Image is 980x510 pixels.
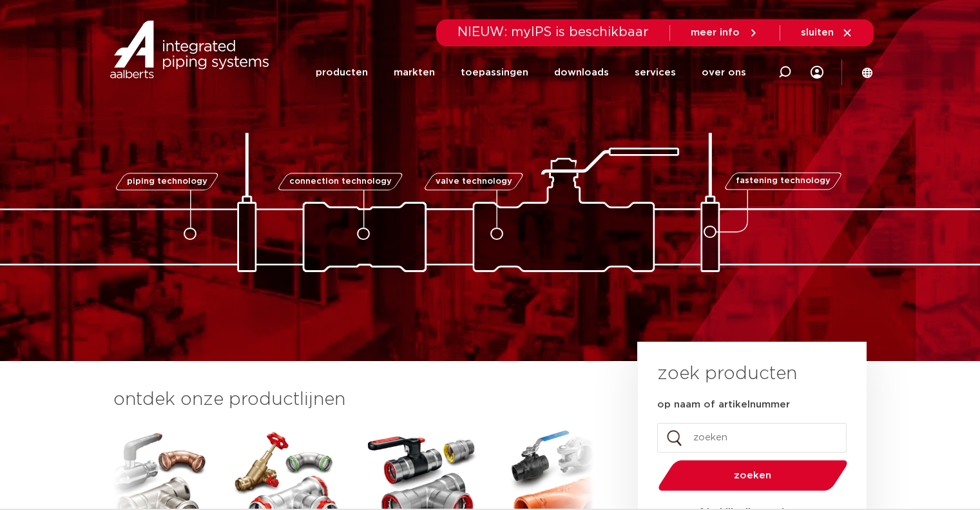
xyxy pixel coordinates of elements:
[657,423,847,453] input: zoeken
[289,177,391,186] span: connection technology
[801,27,853,39] a: sluiten
[457,26,649,39] span: NIEUW: myIPS is beschikbaar
[653,459,852,492] button: zoeken
[691,471,814,480] span: zoeken
[554,48,609,97] a: downloads
[127,177,207,186] span: piping technology
[736,177,831,186] span: fastening technology
[657,361,797,387] h3: zoek producten
[657,398,790,411] label: op naam of artikelnummer
[635,48,676,97] a: services
[691,27,759,39] a: meer info
[436,177,512,186] span: valve technology
[702,48,746,97] a: over ons
[801,28,834,37] span: sluiten
[811,58,823,86] div: my IPS
[461,48,528,97] a: toepassingen
[113,387,594,413] h3: ontdek onze productlijnen
[394,48,435,97] a: markten
[691,28,740,37] span: meer info
[316,48,746,97] nav: Menu
[316,48,368,97] a: producten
